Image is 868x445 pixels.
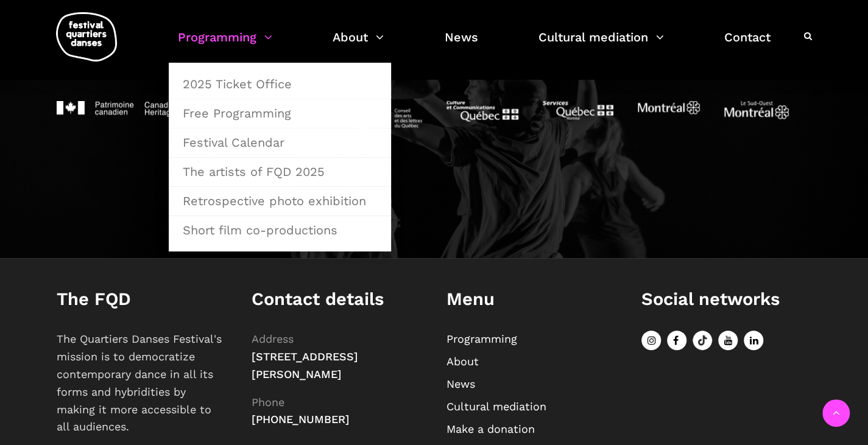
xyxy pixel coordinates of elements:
font: Contact details [252,289,384,309]
a: News [446,377,475,390]
a: The artists of FQD 2025 [175,158,384,186]
font: Contact [724,30,771,44]
font: The artists of FQD 2025 [183,164,325,179]
a: Retrospective photo exhibition [175,187,384,215]
font: [STREET_ADDRESS][PERSON_NAME] [252,350,358,380]
font: Retrospective photo exhibition [183,194,366,208]
font: Short film co-productions [183,223,337,237]
font: The Quartiers Danses Festival's mission is to democratize contemporary dance in all its forms and... [57,332,222,433]
a: Free Programming [175,99,384,127]
font: Phone [252,396,284,408]
font: Programming [178,30,256,44]
img: Canadian Heritage [57,100,178,116]
font: Menu [446,289,495,309]
img: Quebec Services [543,100,613,119]
font: 2025 Ticket Office [183,77,292,91]
font: The FQD [57,289,131,309]
a: 2025 Ticket Office [175,70,384,98]
font: Festival Calendar [183,135,284,150]
font: About [333,30,368,44]
font: Cultural mediation [538,30,648,44]
a: Cultural mediation [446,400,546,413]
img: Southwest Montreal [724,100,789,119]
img: MCCQ [446,100,518,121]
font: [PHONE_NUMBER] [252,413,350,426]
a: Make a donation [446,422,535,435]
a: Festival Calendar [175,128,384,156]
img: logo-fqd-med [56,12,117,61]
a: Programming [446,332,517,345]
font: Social networks [641,289,780,309]
a: Cultural mediation [538,27,664,63]
a: Short film co-productions [175,216,384,244]
a: About [333,27,384,63]
img: City of Montreal [638,100,700,114]
a: About [446,355,479,368]
font: News [445,30,478,44]
a: Programming [178,27,272,63]
a: News [445,27,478,63]
font: Free Programming [183,106,291,121]
font: Address [252,332,294,345]
a: Contact [724,27,771,63]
